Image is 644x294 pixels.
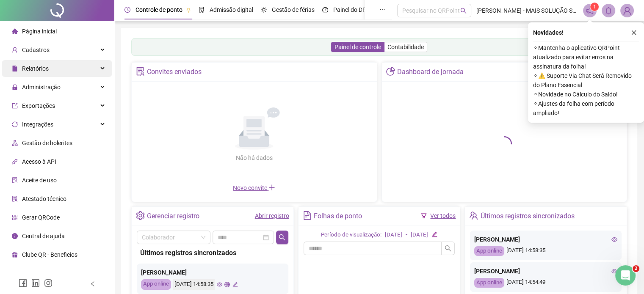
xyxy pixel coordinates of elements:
[136,67,145,76] span: solution
[22,233,65,239] span: Central de ajuda
[411,231,428,239] div: [DATE]
[611,236,617,242] span: eye
[334,44,381,50] span: Painel de controle
[140,247,285,258] div: Últimos registros sincronizados
[12,103,18,109] span: export
[460,8,467,14] span: search
[497,136,512,151] span: loading
[533,28,564,37] span: Novidades !
[12,196,18,202] span: solution
[22,195,66,202] span: Atestado técnico
[533,99,639,118] span: ⚬ Ajustes da folha com período ampliado!
[210,6,253,13] span: Admissão digital
[474,278,504,288] div: App online
[474,278,617,288] div: [DATE] 14:54:49
[147,209,199,223] div: Gerenciar registro
[12,28,18,34] span: home
[22,28,57,35] span: Página inicial
[124,7,130,13] span: clock-circle
[12,252,18,258] span: gift
[141,268,284,277] div: [PERSON_NAME]
[533,90,639,99] span: ⚬ Novidade no Cálculo do Saldo!
[12,47,18,53] span: user-add
[261,7,267,13] span: sun
[12,84,18,90] span: lock
[31,279,40,287] span: linkedin
[12,233,18,239] span: info-circle
[12,177,18,183] span: audit
[379,7,385,13] span: ellipsis
[12,121,18,127] span: sync
[397,65,464,79] div: Dashboard de jornada
[268,184,275,191] span: plus
[321,231,381,239] div: Período de visualização:
[232,282,238,287] span: edit
[224,282,230,287] span: global
[303,211,312,220] span: file-text
[533,71,639,90] span: ⚬ ⚠️ Suporte Via Chat Será Removido do Plano Essencial
[586,7,594,14] span: notification
[147,65,202,79] div: Convites enviados
[12,159,18,165] span: api
[387,44,424,50] span: Contabilidade
[173,279,215,290] div: [DATE] 14:58:35
[215,153,293,162] div: Não há dados
[22,158,56,165] span: Acesso à API
[272,6,315,13] span: Gestão de férias
[590,3,599,11] sup: 1
[90,281,96,287] span: left
[22,251,77,258] span: Clube QR - Beneficios
[385,231,402,239] div: [DATE]
[12,140,18,146] span: apartment
[22,84,61,91] span: Administração
[481,209,575,223] div: Últimos registros sincronizados
[474,246,504,256] div: App online
[474,235,617,244] div: [PERSON_NAME]
[314,209,362,223] div: Folhas de ponto
[593,4,596,10] span: 1
[633,265,639,272] span: 2
[186,8,191,13] span: pushpin
[136,211,145,220] span: setting
[421,213,427,219] span: filter
[621,4,633,17] img: 2409
[22,65,49,72] span: Relatórios
[217,282,222,287] span: eye
[141,279,171,290] div: App online
[255,212,289,219] a: Abrir registro
[430,212,456,219] a: Ver todos
[333,6,366,13] span: Painel do DP
[322,7,328,13] span: dashboard
[22,121,53,128] span: Integrações
[605,7,612,14] span: bell
[135,6,182,13] span: Controle de ponto
[476,6,578,15] span: [PERSON_NAME] - MAIS SOLUÇÃO SERVIÇOS DE CONTABILIDADE EIRELI
[22,102,55,109] span: Exportações
[431,231,437,237] span: edit
[22,140,72,146] span: Gestão de holerites
[22,214,60,221] span: Gerar QRCode
[611,268,617,274] span: eye
[631,30,637,36] span: close
[279,234,285,241] span: search
[533,43,639,71] span: ⚬ Mantenha o aplicativo QRPoint atualizado para evitar erros na assinatura da folha!
[615,265,636,286] iframe: Intercom live chat
[12,66,18,71] span: file
[474,267,617,276] div: [PERSON_NAME]
[199,7,205,13] span: file-done
[12,214,18,220] span: qrcode
[474,246,617,256] div: [DATE] 14:58:35
[22,47,50,53] span: Cadastros
[19,279,27,287] span: facebook
[386,67,395,76] span: pie-chart
[406,231,407,239] div: -
[445,245,451,252] span: search
[44,279,53,287] span: instagram
[469,211,478,220] span: team
[233,184,275,191] span: Novo convite
[22,177,57,184] span: Aceite de uso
